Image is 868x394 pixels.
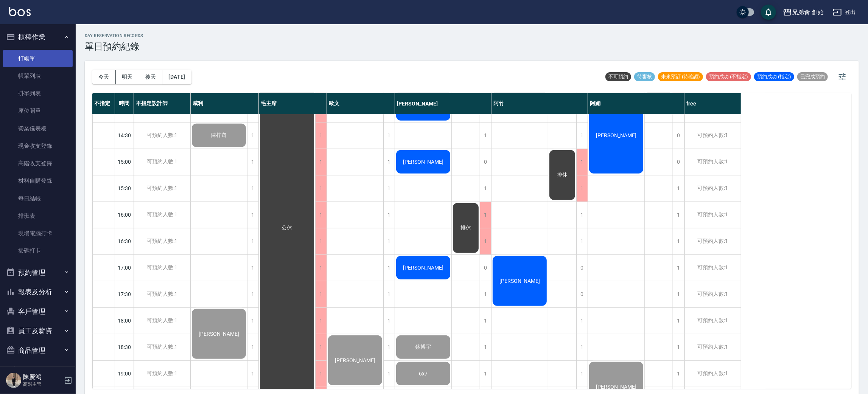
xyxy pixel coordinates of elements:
span: 已完成預約 [797,73,828,80]
button: save [761,5,776,20]
div: 1 [673,175,684,202]
div: 1 [480,175,491,202]
div: 1 [247,334,258,360]
div: 1 [247,202,258,228]
div: 0 [673,123,684,149]
div: 不指定設計師 [134,93,191,114]
div: 1 [576,202,588,228]
div: 可預約人數:1 [134,334,190,360]
button: 櫃檯作業 [3,27,73,47]
a: 帳單列表 [3,67,73,85]
img: Logo [9,7,31,16]
span: 排休 [459,225,473,231]
p: 高階主管 [23,381,62,388]
a: 高階收支登錄 [3,155,73,172]
span: [PERSON_NAME] [401,159,445,165]
div: 可預約人數:1 [684,149,741,175]
div: 可預約人數:1 [134,228,190,254]
span: 預約成功 (指定) [754,73,794,80]
div: 1 [315,334,327,360]
div: 可預約人數:1 [134,281,190,307]
div: 1 [247,308,258,334]
div: 17:00 [115,254,134,281]
div: 16:00 [115,202,134,228]
div: 1 [247,123,258,149]
a: 材料自購登錄 [3,172,73,189]
div: 可預約人數:1 [684,123,741,149]
div: 1 [315,361,327,387]
h5: 陳慶鴻 [23,373,62,381]
h3: 單日預約紀錄 [85,41,143,52]
div: 1 [480,334,491,360]
button: 員工及薪資 [3,321,73,341]
div: 可預約人數:1 [684,228,741,254]
div: 可預約人數:1 [684,334,741,360]
button: 明天 [116,70,139,84]
div: 1 [247,149,258,175]
div: 0 [480,149,491,175]
div: 阿竹 [492,93,588,114]
div: 可預約人數:1 [684,281,741,307]
div: 1 [673,334,684,360]
div: 可預約人數:1 [684,175,741,202]
div: 14:30 [115,122,134,149]
button: 客戶管理 [3,302,73,321]
div: 1 [576,308,588,334]
div: 1 [383,255,395,281]
div: 毛主席 [259,93,327,114]
div: 1 [576,175,588,202]
div: 兄弟會 創始 [792,8,824,17]
div: free [684,93,741,114]
div: 15:30 [115,175,134,202]
img: Person [6,373,21,388]
span: [PERSON_NAME] [333,357,377,363]
button: 今天 [92,70,116,84]
div: 可預約人數:1 [134,202,190,228]
div: 可預約人數:1 [134,361,190,387]
h2: day Reservation records [85,33,143,38]
div: 0 [480,255,491,281]
div: 1 [576,228,588,254]
span: 不可預約 [605,73,631,80]
div: 1 [383,123,395,149]
div: 時間 [115,93,134,114]
div: 1 [576,123,588,149]
div: 1 [315,281,327,307]
div: 1 [480,202,491,228]
a: 掛單列表 [3,85,73,102]
div: 1 [315,308,327,334]
div: 可預約人數:1 [684,255,741,281]
div: 0 [673,149,684,175]
span: [PERSON_NAME] [401,265,445,271]
a: 營業儀表板 [3,120,73,137]
div: 0 [576,281,588,307]
div: 1 [480,361,491,387]
div: 可預約人數:1 [134,308,190,334]
div: 1 [480,308,491,334]
div: 1 [673,308,684,334]
div: 可預約人數:1 [684,308,741,334]
div: 0 [576,255,588,281]
div: 1 [576,334,588,360]
div: 可預約人數:1 [684,202,741,228]
div: 1 [480,123,491,149]
div: 16:30 [115,228,134,254]
div: 1 [576,149,588,175]
span: 6x7 [417,371,429,377]
span: 待審核 [634,73,655,80]
button: 預約管理 [3,263,73,282]
div: 歐文 [327,93,395,114]
button: 商品管理 [3,341,73,360]
div: 17:30 [115,281,134,307]
button: [DATE] [162,70,191,84]
button: 兄弟會 創始 [780,5,827,20]
button: 登出 [830,5,859,19]
div: 15:00 [115,149,134,175]
div: 阿蹦 [588,93,684,114]
a: 座位開單 [3,102,73,119]
div: 1 [383,149,395,175]
span: 蔡博宇 [414,344,433,351]
div: 1 [247,361,258,387]
div: 1 [480,228,491,254]
div: 1 [673,202,684,228]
